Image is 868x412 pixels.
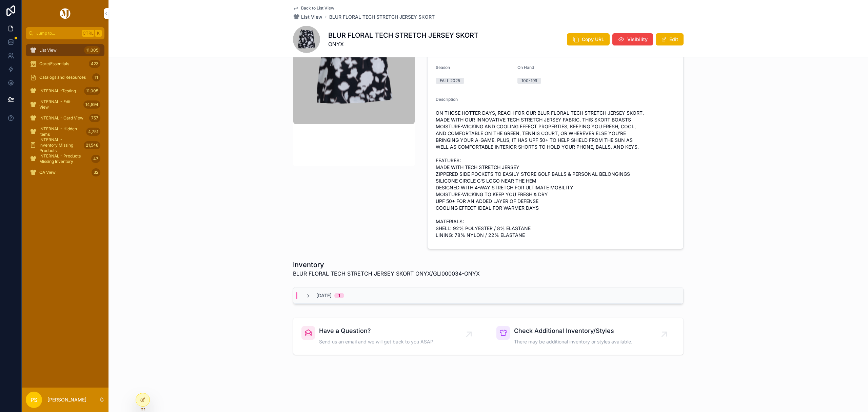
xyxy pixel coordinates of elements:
button: Visibility [612,33,653,45]
div: 11,005 [84,87,100,95]
p: [PERSON_NAME] [47,396,86,403]
span: Catalogs and Resources [39,75,86,80]
span: INTERNAL - Card View [39,115,83,121]
div: 757 [89,114,100,122]
div: scrollable content [22,39,108,187]
a: BLUR FLORAL TECH STRETCH JERSEY SKORT [329,14,435,20]
span: INTERNAL - Products Missing Inventory [39,153,88,164]
span: Back to List View [301,5,334,11]
a: Have a Question?Send us an email and we will get back to you ASAP. [293,318,488,355]
div: 11 [92,73,100,81]
div: 32 [92,168,100,176]
span: List View [39,48,57,53]
h1: BLUR FLORAL TECH STRETCH JERSEY SKORT [328,31,478,40]
a: INTERNAL - Hidden Items4,751 [26,126,104,138]
button: Jump to...CtrlK [26,27,104,39]
div: 11,005 [84,46,100,54]
a: INTERNAL -Testing11,005 [26,85,104,97]
a: INTERNAL - Inventory Missing Products21,548 [26,139,104,151]
span: Jump to... [36,31,79,36]
span: [DATE] [316,292,332,299]
span: BLUR FLORAL TECH STRETCH JERSEY SKORT ONYX/GLI000034-ONYX [293,269,480,278]
span: QA View [39,170,56,175]
span: Check Additional Inventory/Styles [514,326,632,336]
a: Catalogs and Resources11 [26,71,104,83]
img: App logo [59,8,72,19]
span: There may be additional inventory or styles available. [514,338,632,345]
span: List View [301,14,322,20]
a: INTERNAL - Edit View14,894 [26,98,104,111]
span: Ctrl [82,30,94,37]
span: INTERNAL - Hidden Items [39,126,83,137]
button: Edit [656,33,684,45]
span: Core/Essentials [39,61,69,67]
span: K [96,31,101,36]
span: Season [436,65,450,70]
div: 21,548 [84,141,100,149]
span: PS [31,396,37,404]
span: Description [436,97,458,102]
span: Have a Question? [319,326,435,336]
span: ON THOSE HOTTER DAYS, REACH FOR OUR BLUR FLORAL TECH STRETCH JERSEY SKORT. MADE WITH OUR INNOVATI... [436,110,675,239]
span: INTERNAL - Edit View [39,99,81,110]
span: On Hand [517,65,534,70]
div: FALL 2025 [440,78,460,84]
div: 1 [338,293,340,298]
a: Check Additional Inventory/StylesThere may be additional inventory or styles available. [488,318,683,355]
img: GLI000034-ONYX.jpg [293,3,415,124]
span: Copy URL [582,36,604,43]
div: 100-199 [521,78,537,84]
span: ONYX [328,40,478,48]
div: 47 [91,155,100,163]
a: List View [293,14,322,20]
a: QA View32 [26,166,104,179]
div: 423 [89,60,100,68]
span: INTERNAL - Inventory Missing Products [39,137,81,153]
button: Copy URL [567,33,610,45]
a: INTERNAL - Card View757 [26,112,104,124]
h1: Inventory [293,260,480,269]
a: Back to List View [293,5,334,11]
div: 14,894 [83,100,100,109]
a: List View11,005 [26,44,104,56]
span: Send us an email and we will get back to you ASAP. [319,338,435,345]
span: Visibility [627,36,648,43]
a: Core/Essentials423 [26,58,104,70]
div: 4,751 [86,128,100,136]
span: INTERNAL -Testing [39,88,76,94]
a: INTERNAL - Products Missing Inventory47 [26,153,104,165]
